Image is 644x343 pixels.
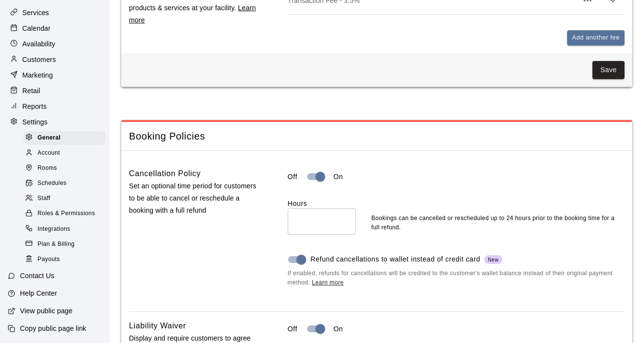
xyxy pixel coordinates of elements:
[484,256,503,263] span: New
[23,237,110,252] a: Plan & Billing
[23,206,110,222] a: Roles & Permissions
[23,222,110,237] a: Integrations
[22,117,48,127] p: Settings
[288,172,297,182] p: Off
[288,199,356,208] label: Hours
[288,324,297,334] p: Off
[129,167,201,180] h6: Cancellation Policy
[129,130,625,143] span: Booking Policies
[311,254,502,264] span: Refund cancellations to wallet instead of credit card
[23,222,106,236] div: Integrations
[22,70,53,80] p: Marketing
[23,207,106,221] div: Roles & Permissions
[23,131,106,145] div: General
[23,176,110,191] a: Schedules
[37,179,67,188] span: Schedules
[23,192,106,205] div: Staff
[8,99,102,114] a: Reports
[37,148,60,158] span: Account
[23,252,110,267] a: Payouts
[8,21,102,36] a: Calendar
[22,86,40,96] p: Retail
[37,224,71,234] span: Integrations
[567,30,625,45] button: Add another fee
[8,83,102,98] a: Retail
[22,8,49,18] p: Services
[37,255,60,264] span: Payouts
[37,240,74,249] span: Plan & Billing
[23,146,106,160] div: Account
[8,37,102,51] a: Availability
[23,238,106,251] div: Plan & Billing
[22,23,51,33] p: Calendar
[37,194,50,203] span: Staff
[312,279,344,286] a: Learn more
[23,161,106,175] div: Rooms
[23,161,110,176] a: Rooms
[20,288,57,298] p: Help Center
[37,209,95,219] span: Roles & Permissions
[23,145,110,161] a: Account
[20,323,86,333] p: Copy public page link
[333,324,343,334] p: On
[20,306,73,316] p: View public page
[37,133,61,143] span: General
[23,130,110,145] a: General
[288,269,625,288] span: If enabled, refunds for cancellations will be credited to the customer's wallet balance instead o...
[8,115,102,129] a: Settings
[129,180,258,217] p: Set an optional time period for customers to be able to cancel or reschedule a booking with a ful...
[8,5,102,20] a: Services
[20,271,55,281] p: Contact Us
[22,39,55,49] p: Availability
[22,101,47,111] p: Reports
[8,52,102,67] a: Customers
[23,177,106,190] div: Schedules
[37,163,57,173] span: Rooms
[592,61,625,79] button: Save
[371,214,625,233] p: Bookings can be cancelled or rescheduled up to 24 hours prior to the booking time for a full refund.
[129,320,186,332] h6: Liability Waiver
[23,253,106,266] div: Payouts
[22,55,56,64] p: Customers
[333,172,343,182] p: On
[8,68,102,82] a: Marketing
[23,191,110,206] a: Staff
